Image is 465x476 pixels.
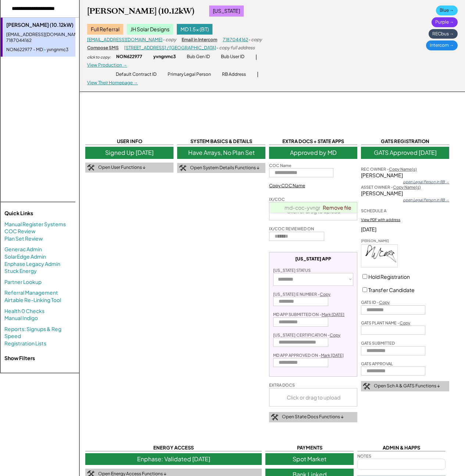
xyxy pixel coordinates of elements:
[361,138,449,145] div: GATS REGISTRATION
[265,444,354,451] div: PAYMENTS
[255,53,257,61] div: |
[87,54,111,60] div: click to copy:
[4,228,36,235] a: COC Review
[187,54,210,60] div: Bub Gen ID
[4,340,46,347] a: Registration Lists
[285,204,343,211] a: md-coc-yvngnmc3.pdf
[361,245,397,267] img: a8ixHzAAAAAElFTkSuQmCC
[168,71,211,78] div: Primary Legal Person
[87,164,94,171] img: tool-icon.png
[361,217,400,222] div: View PDF with address
[6,32,96,44] div: [EMAIL_ADDRESS][DOMAIN_NAME] - 7187044162
[116,54,142,60] div: NON622977
[85,138,174,145] div: USER INFO
[403,197,449,202] div: open Legal Person in RB →
[4,235,43,242] a: Plan Set Review
[269,138,357,145] div: EXTRA DOCS + STATE APPS
[4,253,46,260] a: SolarEdge Admin
[361,190,449,197] div: [PERSON_NAME]
[87,6,194,16] div: [PERSON_NAME] (10.12kW)
[273,332,340,338] div: [US_STATE] CERTIFICATION -
[6,21,96,29] div: [PERSON_NAME] (10.12kW)
[361,184,421,190] div: ASSET OWNER -
[282,414,344,420] div: Open State Docs Functions ↓
[248,37,262,43] div: - copy
[87,24,123,35] div: Full Referral
[85,444,262,451] div: ENERGY ACCESS
[322,312,344,317] u: Mark [DATE]
[6,47,96,53] div: NON622977 - MD - yvngnmc3
[222,71,246,78] div: RB Address
[361,239,398,244] div: [PERSON_NAME]
[85,147,174,159] div: Signed Up [DATE]
[368,273,410,280] label: Hold Registration
[321,353,344,358] u: Mark [DATE]
[269,226,314,231] div: IX/COC REVIEWED ON
[223,37,248,42] a: 7187044162
[361,147,449,159] div: GATS Approved [DATE]
[221,54,244,60] div: Bub User ID
[269,147,357,159] div: Approved by MD
[190,165,260,171] div: Open System Details Functions ↓
[182,37,217,43] div: Email in Intercom
[4,289,58,296] a: Referral Management
[87,62,127,68] div: View Production →
[393,185,421,189] u: Copy Name(s)
[357,453,371,459] div: NOTES
[216,45,255,51] div: - copy full address
[432,17,458,27] div: Purple →
[162,37,176,43] div: - copy
[273,312,344,317] div: MD APP SUBMITTED ON -
[269,163,291,168] div: COC Name
[269,196,285,202] div: IX/COC
[153,54,176,60] div: yvngnmc3
[379,300,390,305] u: Copy
[400,320,410,325] u: Copy
[361,320,410,326] div: GATS PLANT NAME -
[389,167,417,171] u: Copy Name(s)
[4,210,78,217] div: Quick Links
[209,6,244,17] div: [US_STATE]
[269,388,358,406] div: Click or drag to upload
[85,453,262,465] div: Enphase: Validated [DATE]
[361,166,417,172] div: REC OWNER -
[87,80,138,86] div: View Their Homepage →
[368,287,415,293] label: Transfer Candidate
[4,267,37,275] a: Stuck Energy
[361,340,395,346] div: GATS SUBMITTED
[4,326,68,340] a: Reports: Signups & Reg Speed
[361,208,386,213] div: SCHEDULE A
[4,278,42,286] a: Partner Lookup
[273,291,330,297] div: [US_STATE] E NUMBER -
[257,71,258,78] div: |
[98,164,146,171] div: Open User Functions ↓
[4,308,44,315] a: Health 0 Checks
[436,6,458,15] div: Blue →
[330,333,340,337] u: Copy
[4,221,66,228] a: Manual Register Systems
[4,296,61,304] a: Airtable Re-Linking Tool
[361,299,390,305] div: GATS ID -
[357,444,446,451] div: ADMIN & HAPPS
[4,315,38,322] a: Manual Indigo
[87,37,162,42] a: [EMAIL_ADDRESS][DOMAIN_NAME]
[403,179,449,184] div: open Legal Person in RB →
[269,382,295,388] div: EXTRA DOCS
[273,352,344,358] div: MD APP APPROVED ON -
[116,71,157,78] div: Default Contract ID
[320,292,330,296] u: Copy
[295,256,331,262] div: [US_STATE] APP
[363,383,370,390] img: tool-icon.png
[271,414,278,420] img: tool-icon.png
[4,355,35,361] strong: Show Filters
[177,138,265,145] div: SYSTEM BASICS & DETAILS
[177,147,265,159] div: Have Arrays, No Plan Set
[269,183,305,189] div: Copy COC Name
[361,226,449,233] div: [DATE]
[374,383,440,389] div: Open Sch A & GATS Functions ↓
[127,24,173,35] div: JH Solar Designs
[265,453,354,465] div: Spot Market
[4,260,60,268] a: Enphase Legacy Admin
[361,361,393,366] div: GATS APPROVAL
